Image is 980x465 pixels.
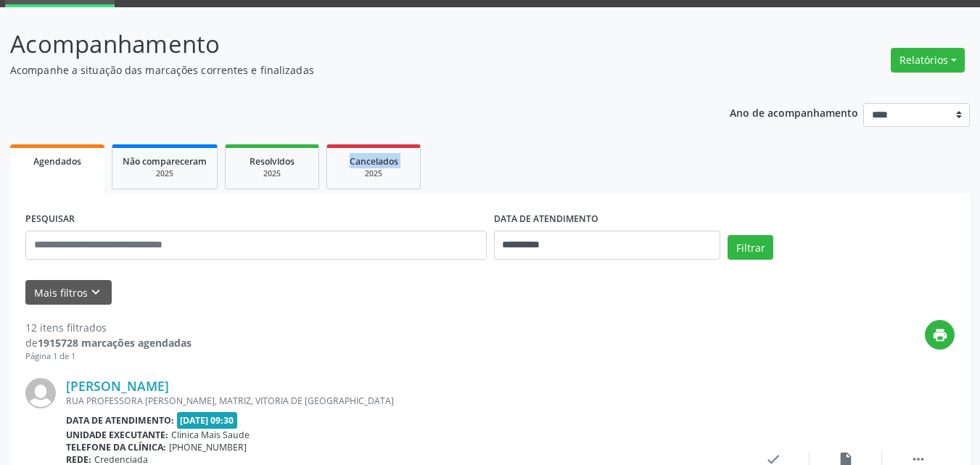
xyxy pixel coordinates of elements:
span: Resolvidos [250,155,295,168]
p: Ano de acompanhamento [730,103,858,121]
b: Telefone da clínica: [66,441,166,453]
span: Clinica Mais Saude [171,429,250,441]
a: [PERSON_NAME] [66,378,169,394]
div: 2025 [236,168,308,179]
span: [PHONE_NUMBER] [169,441,247,453]
button: print [925,320,955,350]
b: Unidade executante: [66,429,168,441]
label: PESQUISAR [25,208,75,231]
label: DATA DE ATENDIMENTO [494,208,598,231]
p: Acompanhe a situação das marcações correntes e finalizadas [10,62,682,78]
div: Página 1 de 1 [25,350,192,363]
i: print [932,327,948,343]
span: Cancelados [350,155,398,168]
div: RUA PROFESSORA [PERSON_NAME], MATRIZ, VITORIA DE [GEOGRAPHIC_DATA] [66,395,737,407]
button: Relatórios [891,48,965,73]
i: keyboard_arrow_down [88,284,104,300]
div: 2025 [337,168,410,179]
span: Não compareceram [123,155,207,168]
span: [DATE] 09:30 [177,412,238,429]
button: Filtrar [728,235,773,260]
img: img [25,378,56,408]
div: 2025 [123,168,207,179]
strong: 1915728 marcações agendadas [38,336,192,350]
b: Data de atendimento: [66,414,174,427]
button: Mais filtroskeyboard_arrow_down [25,280,112,305]
div: 12 itens filtrados [25,320,192,335]
p: Acompanhamento [10,26,682,62]
div: de [25,335,192,350]
span: Agendados [33,155,81,168]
